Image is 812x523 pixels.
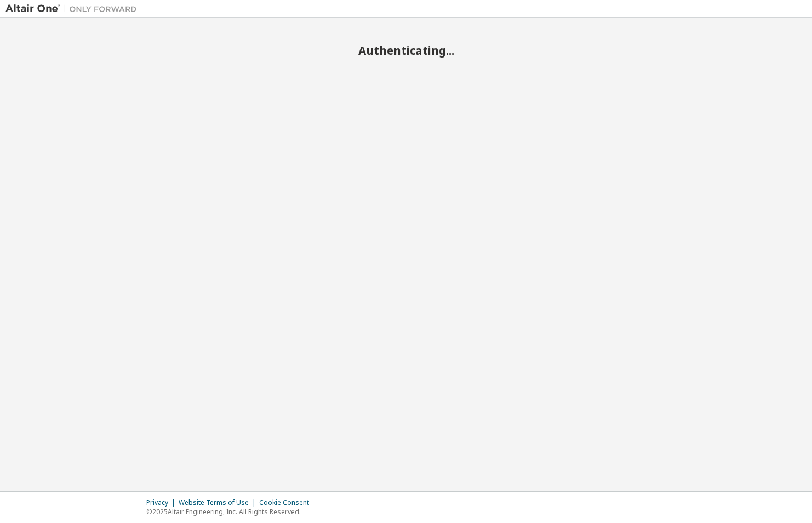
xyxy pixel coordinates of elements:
div: Website Terms of Use [179,498,259,507]
img: Altair One [5,3,142,14]
div: Privacy [146,498,179,507]
div: Cookie Consent [259,498,316,507]
p: © 2025 Altair Engineering, Inc. All Rights Reserved. [146,507,316,516]
h2: Authenticating... [5,43,807,58]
